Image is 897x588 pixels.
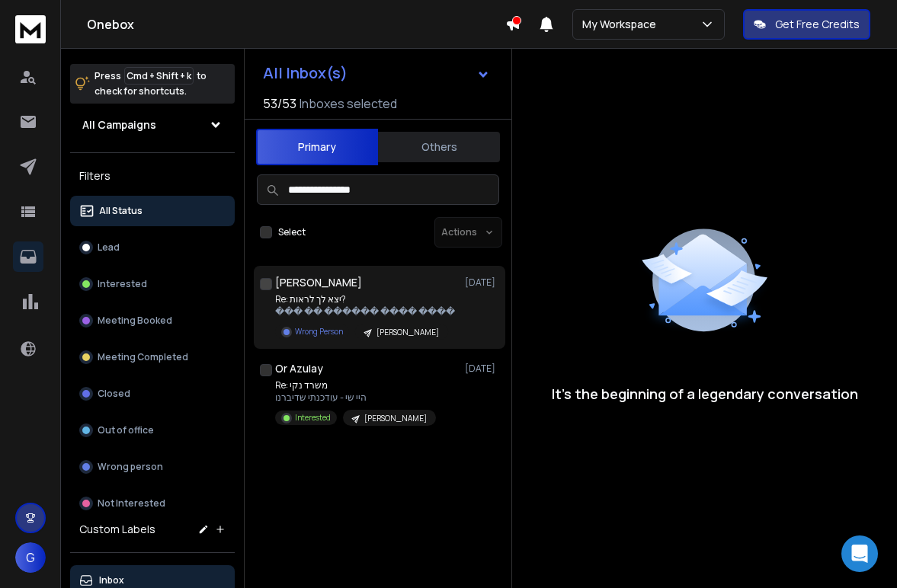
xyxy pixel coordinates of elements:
p: Meeting Booked [98,315,172,327]
p: היי שי - עודכנתי שדיברנו [275,391,436,404]
p: Re: משרד נקי [275,379,436,391]
p: [PERSON_NAME] [376,327,439,338]
p: Meeting Completed [98,351,188,363]
span: 53 / 53 [263,94,296,113]
button: Not Interested [70,488,235,519]
button: G [15,542,46,573]
p: Press to check for shortcuts. [95,69,207,99]
button: Lead [70,232,235,263]
h1: All Inbox(s) [263,66,348,81]
button: All Status [70,196,235,226]
h1: Or Azulay [275,361,323,376]
button: Interested [70,269,235,299]
p: All Status [99,205,143,217]
button: Out of office [70,415,235,446]
p: Lead [98,241,120,254]
button: All Inbox(s) [251,58,502,88]
button: Meeting Completed [70,342,235,372]
p: [PERSON_NAME] [364,413,427,424]
p: Interested [295,412,331,423]
h1: Onebox [87,15,505,34]
p: Wrong person [98,461,163,473]
p: Interested [98,278,147,290]
button: Wrong person [70,452,235,482]
p: Out of office [98,424,154,436]
button: Meeting Booked [70,305,235,336]
button: All Campaigns [70,110,235,140]
h1: All Campaigns [82,117,156,133]
div: Open Intercom Messenger [841,535,878,572]
button: Closed [70,379,235,409]
h3: Filters [70,165,235,187]
img: logo [15,15,46,43]
p: My Workspace [582,17,662,32]
p: Wrong Person [295,326,343,337]
h3: Inboxes selected [300,94,397,113]
p: Not Interested [98,497,165,510]
p: ��� �� ������ ���� ���� [275,305,455,318]
p: Closed [98,388,130,400]
label: Select [278,226,306,238]
span: Cmd + Shift + k [124,67,194,85]
h3: Custom Labels [79,522,155,537]
button: Others [378,130,500,164]
p: It’s the beginning of a legendary conversation [552,383,858,404]
p: [DATE] [465,276,499,289]
button: Primary [256,129,378,165]
button: Get Free Credits [743,9,870,40]
p: Get Free Credits [775,17,860,32]
p: Inbox [99,574,124,586]
h1: [PERSON_NAME] [275,275,362,290]
p: [DATE] [465,363,499,375]
p: Re: יצא לך לראות? [275,293,455,305]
